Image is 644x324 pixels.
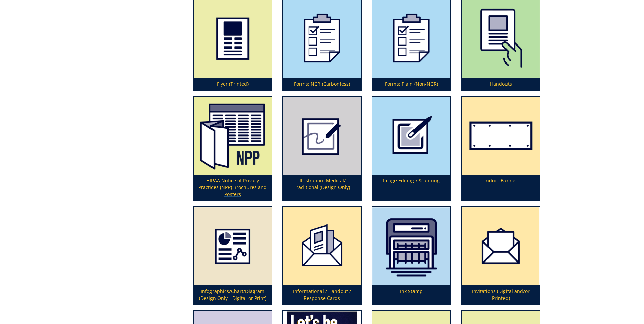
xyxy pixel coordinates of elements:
[283,175,361,200] p: Illustration: Medical/ Traditional (Design Only)
[283,207,361,304] a: Informational / Handout / Response Cards
[462,78,540,90] p: Handouts
[283,97,361,175] img: illustration-594922f2aac2d7.82608901.png
[194,207,271,285] img: infographics-5949253cb6e9e1.58496165.png
[194,78,271,90] p: Flyer (Printed)
[462,207,540,285] img: invite-67a65ccf57f173.39654699.png
[372,207,450,285] img: ink%20stamp-620d597748ba81.63058529.png
[372,97,450,200] a: Image Editing / Scanning
[283,97,361,200] a: Illustration: Medical/ Traditional (Design Only)
[462,97,540,200] a: Indoor Banner
[462,207,540,304] a: Invitations (Digital and/or Printed)
[372,78,450,90] p: Forms: Plain (Non-NCR)
[194,97,271,200] a: HIPAA Notice of Privacy Practices (NPP) Brochures and Posters
[194,175,271,200] p: HIPAA Notice of Privacy Practices (NPP) Brochures and Posters
[462,285,540,304] p: Invitations (Digital and/or Printed)
[462,175,540,200] p: Indoor Banner
[283,285,361,304] p: Informational / Handout / Response Cards
[372,207,450,304] a: Ink Stamp
[372,97,450,175] img: image-editing-5949231040edd3.21314940.png
[194,97,271,175] img: hipaa%20notice%20of%20privacy%20practices%20brochures%20and%20posters-64bff8af764eb2.37019104.png
[283,207,361,285] img: cardsproducticon-5990f4cab40f06.42393090.png
[372,175,450,200] p: Image Editing / Scanning
[283,78,361,90] p: Forms: NCR (Carbonless)
[194,207,271,304] a: Infographics/Chart/Diagram (Design Only - Digital or Print)
[372,285,450,304] p: Ink Stamp
[462,97,540,175] img: indoor-banner-594923681c52c5.63377287.png
[194,285,271,304] p: Infographics/Chart/Diagram (Design Only - Digital or Print)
